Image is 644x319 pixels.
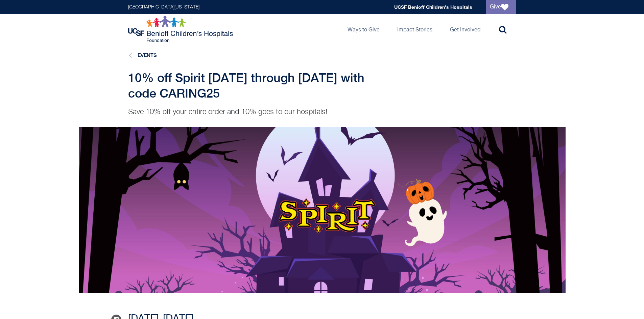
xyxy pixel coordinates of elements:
span: 10% off Spirit [DATE] through [DATE] with code CARING25 [128,71,364,100]
a: Ways to Give [342,14,385,44]
p: Save 10% off your entire order and 10% goes to our hospitals! [128,107,388,117]
img: Logo for UCSF Benioff Children's Hospitals Foundation [128,16,235,43]
a: Get Involved [445,14,486,44]
a: Events [138,52,157,58]
a: [GEOGRAPHIC_DATA][US_STATE] [128,5,199,9]
a: UCSF Benioff Children's Hospitals [394,4,472,10]
a: Give [486,0,516,14]
a: Impact Stories [392,14,438,44]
